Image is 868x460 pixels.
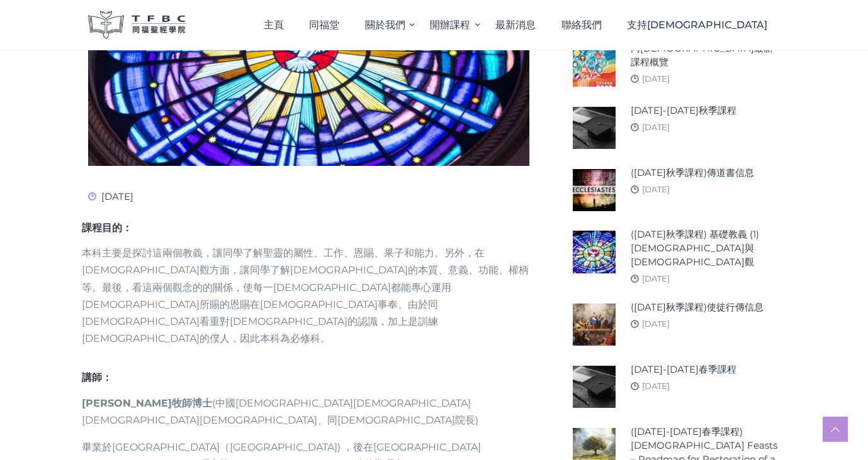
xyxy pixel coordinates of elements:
[573,169,615,211] img: (2025年秋季課程)傳道書信息
[296,6,352,43] a: 同福堂
[631,227,781,269] a: ([DATE]秋季課程) 基礎教義 (1) [DEMOGRAPHIC_DATA]與[DEMOGRAPHIC_DATA]觀
[352,6,418,43] a: 關於我們
[642,74,670,84] a: [DATE]
[82,397,212,409] strong: [PERSON_NAME]牧師博士
[573,231,615,273] img: (2025年秋季課程) 基礎教義 (1) 聖靈觀與教會觀
[309,19,339,31] span: 同福堂
[548,6,614,43] a: 聯絡我們
[642,184,670,194] a: [DATE]
[88,190,133,202] span: [DATE]
[573,45,615,87] img: 同福聖經學院最新課程概覽
[642,319,670,329] a: [DATE]
[430,19,470,31] span: 開辦課程
[631,41,781,69] a: 同[DEMOGRAPHIC_DATA]最新課程概覽
[631,300,764,314] a: ([DATE]秋季課程)使徒行傳信息
[365,19,405,31] span: 關於我們
[82,395,536,429] p: (中國[DEMOGRAPHIC_DATA][DEMOGRAPHIC_DATA][DEMOGRAPHIC_DATA][DEMOGRAPHIC_DATA]、同[DEMOGRAPHIC_DATA]院長)
[642,273,670,283] a: [DATE]
[82,244,536,347] p: 本科主要是探討這兩個教義，讓同學了解聖靈的屬性、工作、恩賜、果子和能力。另外，在[DEMOGRAPHIC_DATA]觀方面，讓同學了解[DEMOGRAPHIC_DATA]的本質、意義、功能、權柄...
[573,107,615,149] img: 2025-26年秋季課程
[627,19,767,31] span: 支持[DEMOGRAPHIC_DATA]
[573,304,615,346] img: (2025年秋季課程)使徒行傳信息
[614,6,781,43] a: 支持[DEMOGRAPHIC_DATA]
[495,19,536,31] span: 最新消息
[417,6,483,43] a: 開辦課程
[631,166,754,180] a: ([DATE]秋季課程)傳道書信息
[264,19,284,31] span: 主頁
[642,122,670,132] a: [DATE]
[88,11,186,39] img: 同福聖經學院 TFBC
[251,6,296,43] a: 主頁
[82,222,132,234] strong: 課程目的：
[561,19,602,31] span: 聯絡我們
[631,363,736,376] a: [DATE]-[DATE]春季課程
[82,371,115,383] strong: 講師：
[631,104,736,118] a: [DATE]-[DATE]秋季課程
[823,417,848,442] a: Scroll to top
[573,366,615,408] img: 2024-25年春季課程
[642,381,670,391] a: [DATE]
[483,6,549,43] a: 最新消息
